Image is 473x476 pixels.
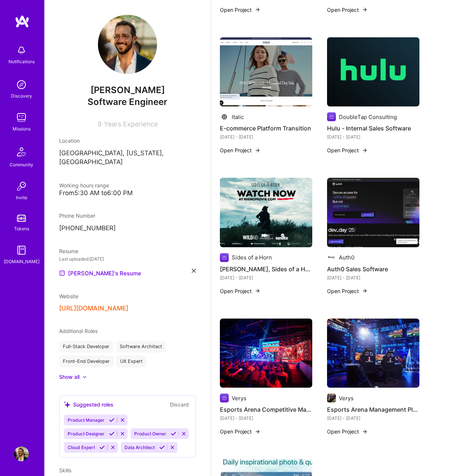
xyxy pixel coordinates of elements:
span: Working hours range [59,182,109,188]
img: Company logo [327,394,336,402]
div: Domain Overview [28,44,66,48]
span: Additional Roles [59,328,98,334]
div: Italic [232,113,244,121]
img: Company logo [327,112,336,121]
h4: Auth0 Sales Software [327,264,419,274]
img: arrow-right [362,7,368,13]
img: E-commerce Platform Transition [220,37,312,107]
button: Open Project [220,428,261,435]
img: Company logo [327,253,336,262]
img: bell [14,43,29,58]
img: Company logo [220,112,229,121]
img: Resume [59,270,65,276]
img: teamwork [14,110,29,125]
img: arrow-right [255,429,261,435]
div: [DATE] - [DATE] [327,274,419,282]
button: Open Project [220,6,261,14]
img: guide book [14,243,29,258]
i: Reject [181,431,187,436]
div: [DATE] - [DATE] [327,414,419,422]
button: Discard [168,400,191,409]
div: DoubleTap Consulting [339,113,397,121]
div: Show all [59,373,79,381]
div: [DATE] - [DATE] [220,133,312,141]
h4: [PERSON_NAME], Sides of a Horn Marketing Website [220,264,312,274]
div: Auth0 [339,254,354,261]
img: Richard Branson, Sides of a Horn Marketing Website [220,178,312,247]
img: logo_orange.svg [12,12,18,18]
div: Front-End Developer [59,356,113,367]
div: [DATE] - [DATE] [220,274,312,282]
div: Full-Stack Developer [59,341,113,353]
i: Reject [120,417,125,423]
img: Invite [14,179,29,194]
img: arrow-right [255,7,261,13]
div: UX Expert [116,356,146,367]
img: tokens [17,215,26,222]
h4: Hulu - Internal Sales Software [327,123,419,133]
i: Accept [109,417,115,423]
button: Open Project [327,146,368,154]
i: Reject [120,431,125,436]
img: arrow-right [255,288,261,294]
img: User Avatar [98,15,157,74]
button: [URL][DOMAIN_NAME] [59,305,128,312]
div: Discovery [11,92,32,100]
div: [DATE] - [DATE] [327,133,419,141]
div: Verys [339,394,354,402]
img: website_grey.svg [12,19,18,25]
span: Product Designer [68,431,105,436]
img: Community [13,143,30,161]
div: Last uploaded: [DATE] [59,255,196,263]
p: [PHONE_NUMBER] [59,224,196,233]
span: Years Experience [104,120,158,128]
span: Product Manager [68,417,105,423]
i: Accept [171,431,176,436]
span: Phone Number [59,212,95,219]
img: User Avatar [14,446,29,461]
div: Sides of a Horn [232,254,272,261]
span: 9 [98,120,102,128]
div: Missions [13,125,31,133]
div: From 5:30 AM to 6:00 PM [59,189,196,197]
i: Accept [109,431,115,436]
img: arrow-right [362,147,368,153]
div: Software Architect [116,341,166,353]
div: [DOMAIN_NAME] [4,258,40,265]
a: [PERSON_NAME]'s Resume [59,269,141,278]
h4: E-commerce Platform Transition [220,123,312,133]
span: Website [59,293,78,299]
img: Auth0 Sales Software [327,178,419,247]
img: arrow-right [362,429,368,435]
div: Community [10,161,33,169]
img: tab_domain_overview_orange.svg [20,43,26,49]
i: Reject [170,445,175,450]
button: Open Project [220,287,261,295]
div: Location [59,137,196,144]
span: [PERSON_NAME] [59,85,196,96]
div: Tokens [14,225,29,232]
div: Invite [16,194,27,201]
div: Verys [232,394,246,402]
div: Keywords by Traffic [82,44,125,48]
a: User Avatar [12,446,31,461]
i: icon SuggestedTeams [64,401,70,408]
button: Open Project [220,146,261,154]
button: Open Project [327,6,368,14]
i: Accept [99,445,105,450]
h4: Esports Arena Competitive Matchmaking Platform [220,405,312,414]
div: Notifications [8,58,35,65]
img: arrow-right [255,147,261,153]
img: Esports Arena Management Platform [327,319,419,388]
div: v 4.0.24 [21,12,36,18]
span: Skills [59,467,71,473]
i: Accept [159,445,165,450]
img: tab_keywords_by_traffic_grey.svg [74,43,79,49]
p: [GEOGRAPHIC_DATA], [US_STATE], [GEOGRAPHIC_DATA] [59,149,196,167]
img: Hulu - Internal Sales Software [327,37,419,107]
img: Company logo [220,253,229,262]
i: Reject [110,445,116,450]
img: discovery [14,77,29,92]
span: Software Engineer [88,96,167,107]
span: Data Architect [125,445,155,450]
